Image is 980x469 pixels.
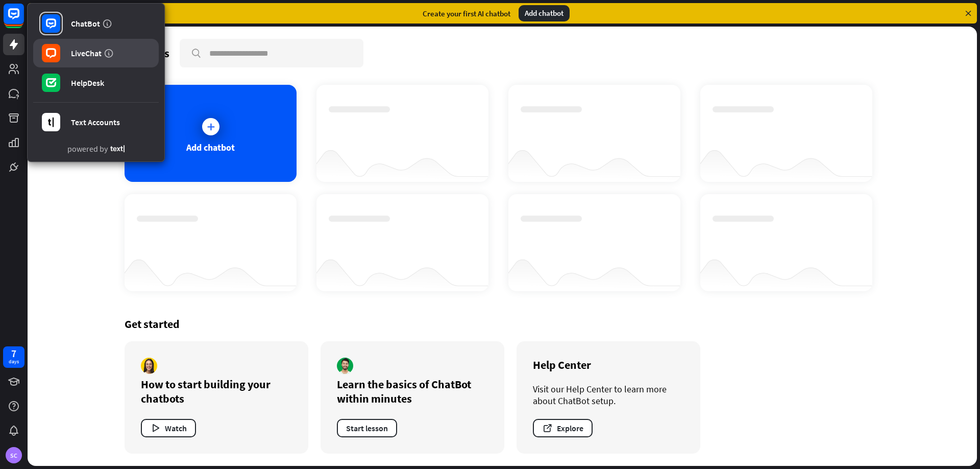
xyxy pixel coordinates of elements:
[533,358,684,372] div: Help Center
[423,9,510,18] div: Create your first AI chatbot
[141,419,196,437] button: Watch
[533,383,684,407] div: Visit our Help Center to learn more about ChatBot setup.
[8,4,39,35] button: Open LiveChat chat widget
[125,317,880,331] div: Get started
[186,142,235,153] div: Add chatbot
[141,377,292,406] div: How to start building your chatbots
[3,346,24,368] a: 7 days
[141,358,157,374] img: author
[9,358,19,365] div: days
[519,5,570,21] div: Add chatbot
[337,419,397,437] button: Start lesson
[337,377,488,406] div: Learn the basics of ChatBot within minutes
[337,358,353,374] img: author
[533,419,593,437] button: Explore
[11,349,16,358] div: 7
[6,447,22,463] div: SC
